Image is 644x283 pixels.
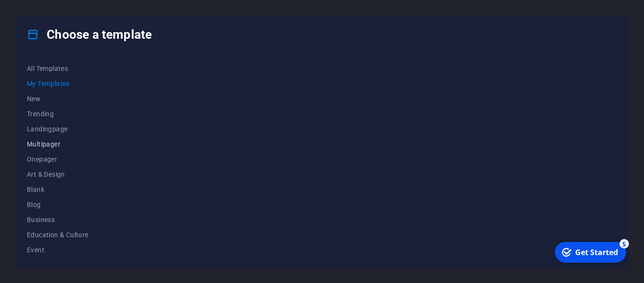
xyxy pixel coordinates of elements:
[27,27,152,42] h4: Choose a template
[27,140,89,148] span: Multipager
[27,201,89,208] span: Blog
[27,227,89,242] button: Education & Culture
[27,246,89,254] span: Event
[27,61,89,76] button: All Templates
[27,137,89,152] button: Multipager
[27,91,89,106] button: New
[27,65,89,72] span: All Templates
[27,152,89,167] button: Onepager
[27,125,89,133] span: Landingpage
[27,167,89,182] button: Art & Design
[27,212,89,227] button: Business
[27,80,89,87] span: My Templates
[70,1,79,10] div: 5
[27,76,89,91] button: My Templates
[27,186,89,193] span: Blank
[27,197,89,212] button: Blog
[27,242,89,257] button: Event
[27,182,89,197] button: Blank
[27,171,89,178] span: Art & Design
[27,110,89,118] span: Trending
[27,155,89,163] span: Onepager
[27,231,89,239] span: Education & Culture
[27,106,89,121] button: Trending
[27,95,89,103] span: New
[25,9,68,19] div: Get Started
[5,4,76,25] div: Get Started 5 items remaining, 0% complete
[27,121,89,137] button: Landingpage
[27,216,89,223] span: Business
